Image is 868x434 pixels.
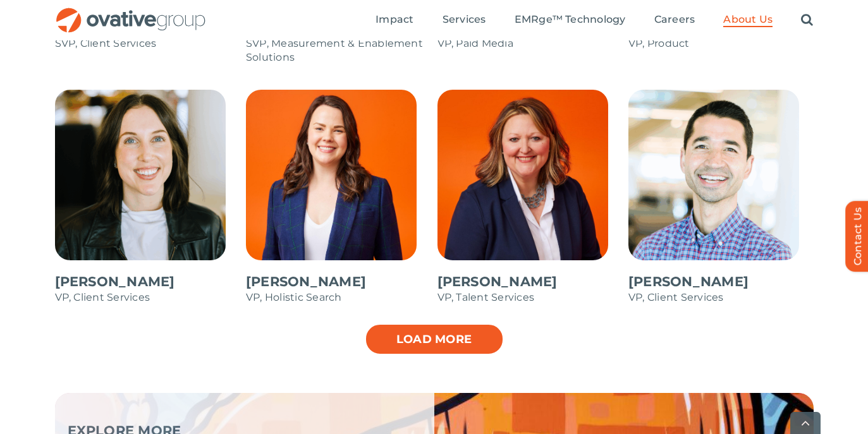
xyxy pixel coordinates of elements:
a: OG_Full_horizontal_RGB [55,6,207,18]
a: Load more [365,323,504,355]
a: About Us [723,13,773,27]
a: Careers [654,13,695,27]
span: Careers [654,13,695,26]
span: Services [443,13,486,26]
span: Impact [376,13,413,26]
span: EMRge™ Technology [515,13,626,26]
a: EMRge™ Technology [515,13,626,27]
a: Search [801,13,813,27]
a: Impact [376,13,413,27]
a: Services [443,13,486,27]
span: About Us [723,13,773,26]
